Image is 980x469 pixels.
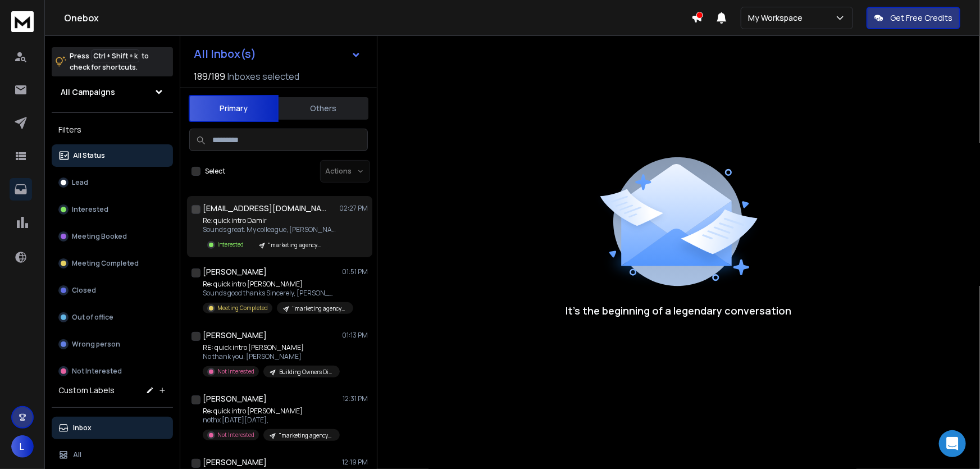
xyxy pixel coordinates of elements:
button: Meeting Booked [52,225,173,248]
p: 12:19 PM [342,458,368,467]
p: Closed [72,286,96,295]
p: "marketing agency" | 11-500 | US ONLY | CXO/Owner/Partner [279,431,333,440]
button: All Inbox(s) [185,43,370,65]
p: Not Interested [72,367,122,376]
p: Lead [72,178,88,187]
p: 02:27 PM [339,204,368,213]
p: 12:31 PM [343,394,368,403]
div: Open Intercom Messenger [939,430,966,457]
h1: [PERSON_NAME] [203,330,267,341]
p: Not Interested [217,367,254,376]
h3: Inboxes selected [227,70,299,83]
button: Not Interested [52,360,173,383]
p: Sounds great. My colleague, [PERSON_NAME] [203,225,338,234]
p: My Workspace [748,12,807,24]
p: Inbox [73,424,92,432]
p: Not Interested [217,431,254,439]
h1: All Inbox(s) [194,48,256,60]
button: L [11,435,34,458]
p: "marketing agency" | 11-500 | US ONLY | CXO/Owner/Partner [268,241,322,249]
p: Meeting Completed [72,259,139,268]
p: Re: quick intro [PERSON_NAME] [203,280,338,289]
p: Get Free Credits [890,12,952,24]
p: Re: quick intro Damir [203,216,338,225]
h1: [PERSON_NAME] [203,457,267,468]
button: Get Free Credits [867,7,960,29]
button: Inbox [52,417,173,439]
p: RE: quick intro [PERSON_NAME] [203,343,338,352]
button: Closed [52,279,173,302]
h3: Filters [52,122,173,138]
button: Interested [52,198,173,221]
label: Select [205,167,225,176]
p: Interested [72,205,108,214]
p: 01:51 PM [342,267,368,276]
h1: [PERSON_NAME] [203,266,267,277]
p: nothx [DATE][DATE], [203,416,338,425]
p: Building Owners Direct [279,368,333,376]
p: Meeting Booked [72,232,127,241]
button: Wrong person [52,333,173,356]
h1: All Campaigns [61,86,115,98]
p: All [73,450,81,459]
button: All Campaigns [52,81,173,103]
img: logo [11,11,34,32]
p: "marketing agency" | 11-500 | US ONLY | CXO/Owner/Partner [293,304,347,313]
button: All [52,444,173,466]
button: Out of office [52,306,173,329]
p: Re: quick intro [PERSON_NAME] [203,407,338,416]
button: Lead [52,171,173,194]
button: All Status [52,144,173,167]
p: Out of office [72,313,113,322]
p: Wrong person [72,340,120,349]
p: It’s the beginning of a legendary conversation [566,303,792,318]
span: Ctrl + Shift + k [92,49,139,62]
button: Others [279,96,368,121]
h1: Onebox [64,11,691,25]
p: Press to check for shortcuts. [70,51,149,73]
button: Meeting Completed [52,252,173,275]
p: No thank you. [PERSON_NAME] [203,352,338,361]
p: Meeting Completed [217,304,268,312]
p: Sounds good thanks Sincerely, [PERSON_NAME] [203,289,338,298]
span: 189 / 189 [194,70,225,83]
h1: [PERSON_NAME] [203,393,267,404]
h3: Custom Labels [58,385,115,396]
p: Interested [217,240,244,249]
p: All Status [73,151,105,160]
h1: [EMAIL_ADDRESS][DOMAIN_NAME] [203,203,326,214]
p: 01:13 PM [342,331,368,340]
button: Primary [189,95,279,122]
